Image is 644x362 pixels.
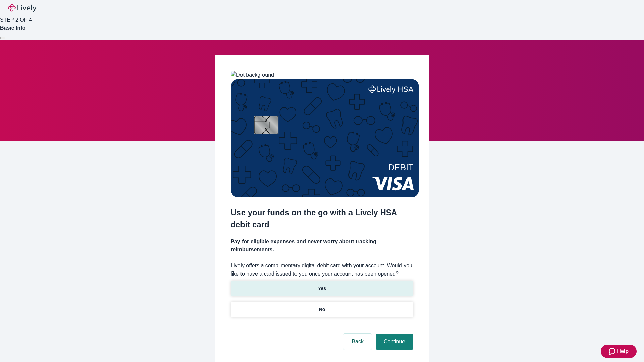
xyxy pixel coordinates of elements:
[376,334,413,350] button: Continue
[609,347,617,355] svg: Zendesk support icon
[231,206,413,231] h2: Use your funds on the go with a Lively HSA debit card
[231,79,419,197] img: Debit card
[318,285,326,292] p: Yes
[231,302,413,317] button: No
[231,262,413,278] label: Lively offers a complimentary digital debit card with your account. Would you like to have a card...
[231,71,274,79] img: Dot background
[8,4,36,12] img: Lively
[617,347,629,355] span: Help
[343,334,372,350] button: Back
[231,238,413,254] h4: Pay for eligible expenses and never worry about tracking reimbursements.
[319,306,325,313] p: No
[601,345,637,358] button: Zendesk support iconHelp
[231,281,413,296] button: Yes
